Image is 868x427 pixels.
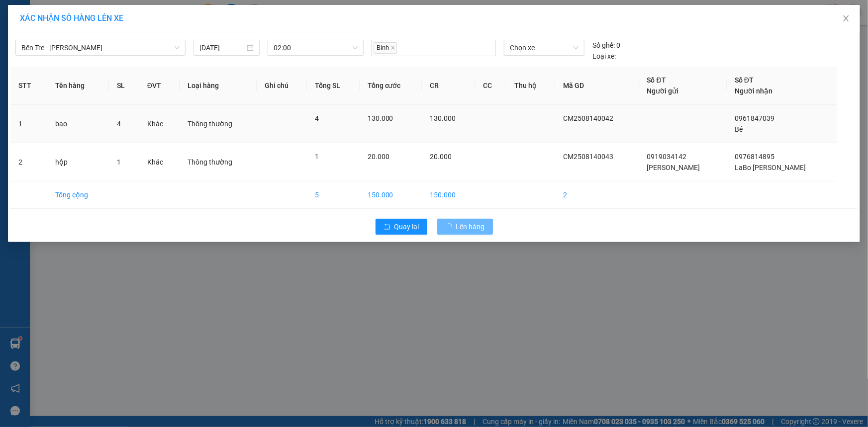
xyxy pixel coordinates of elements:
th: Tổng cước [360,67,422,105]
span: Quay lại [394,221,419,232]
span: loading [445,223,456,230]
span: 130.000 [430,114,456,122]
button: rollbackQuay lại [376,219,427,235]
span: Bến Tre - Hồ Chí Minh [21,40,180,55]
td: 150.000 [360,181,422,209]
td: 1 [10,105,47,143]
th: SL [109,67,139,105]
span: close [842,14,850,22]
td: Tổng cộng [47,181,109,209]
span: 4 [315,114,319,122]
span: XÁC NHẬN SỐ HÀNG LÊN XE [20,13,123,23]
td: Khác [139,143,180,181]
th: STT [10,67,47,105]
button: Lên hàng [437,219,493,235]
span: rollback [384,223,390,231]
td: 2 [555,181,639,209]
td: Khác [139,105,180,143]
span: Người nhận [735,87,772,95]
span: 0919034142 [647,153,687,161]
span: Số ghế: [592,40,615,51]
span: Bé [735,125,743,133]
span: Loại xe: [592,51,616,62]
span: Chọn xe [510,40,579,55]
span: Số ĐT [647,76,666,84]
td: 5 [307,181,359,209]
span: Người gửi [647,87,679,95]
span: 20.000 [430,153,452,161]
span: 1 [117,158,121,166]
th: Thu hộ [506,67,555,105]
th: Mã GD [555,67,639,105]
span: 130.000 [368,114,393,122]
span: 02:00 [274,40,358,55]
span: [PERSON_NAME] [647,164,700,171]
span: 0961847039 [735,114,774,122]
th: CC [475,67,506,105]
th: ĐVT [139,67,180,105]
span: close [390,45,395,50]
div: 0 [592,40,620,51]
span: 1 [315,153,319,161]
span: CM2508140042 [563,114,613,122]
td: hộp [47,143,109,181]
th: CR [422,67,475,105]
th: Ghi chú [257,67,307,105]
span: CM2508140043 [563,153,613,161]
td: 2 [10,143,47,181]
td: Thông thường [180,105,257,143]
td: Thông thường [180,143,257,181]
td: bao [47,105,109,143]
span: Bình [374,42,397,54]
th: Tên hàng [47,67,109,105]
span: LaBo [PERSON_NAME] [735,164,806,171]
th: Loại hàng [180,67,257,105]
span: 4 [117,120,121,128]
span: 0976814895 [735,153,774,161]
input: 15/08/2025 [199,42,245,53]
th: Tổng SL [307,67,359,105]
span: Số ĐT [735,76,754,84]
td: 150.000 [422,181,475,209]
button: Close [832,5,860,33]
span: Lên hàng [456,221,485,232]
span: 20.000 [368,153,389,161]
